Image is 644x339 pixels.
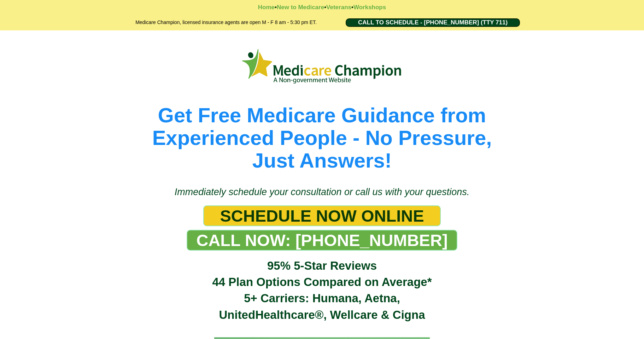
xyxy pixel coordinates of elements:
[353,4,386,11] a: Workshops
[351,4,353,11] strong: •
[187,230,457,251] a: CALL NOW: 1-888-344-8881
[326,4,351,11] a: Veterans
[258,4,275,11] a: Home
[219,308,425,321] span: UnitedHealthcare®, Wellcare & Cigna
[203,205,440,226] a: SCHEDULE NOW ONLINE
[175,187,469,197] span: Immediately schedule your consultation or call us with your questions.
[152,104,492,149] span: Get Free Medicare Guidance from Experienced People - No Pressure,
[358,19,508,26] span: CALL TO SCHEDULE - [PHONE_NUMBER] (TTY 711)
[346,18,520,27] a: CALL TO SCHEDULE - 1-888-344-8881 (TTY 711)
[277,4,324,11] a: New to Medicare
[267,259,377,272] span: 95% 5-Star Reviews
[252,149,392,172] span: Just Answers!
[196,230,447,250] span: CALL NOW: [PHONE_NUMBER]
[244,292,400,305] span: 5+ Carriers: Humana, Aetna,
[220,206,424,226] span: SCHEDULE NOW ONLINE
[324,4,326,11] strong: •
[212,275,432,288] span: 44 Plan Options Compared on Average*
[117,18,335,27] h2: Medicare Champion, licensed insurance agents are open M - F 8 am - 5:30 pm ET.
[275,4,277,11] strong: •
